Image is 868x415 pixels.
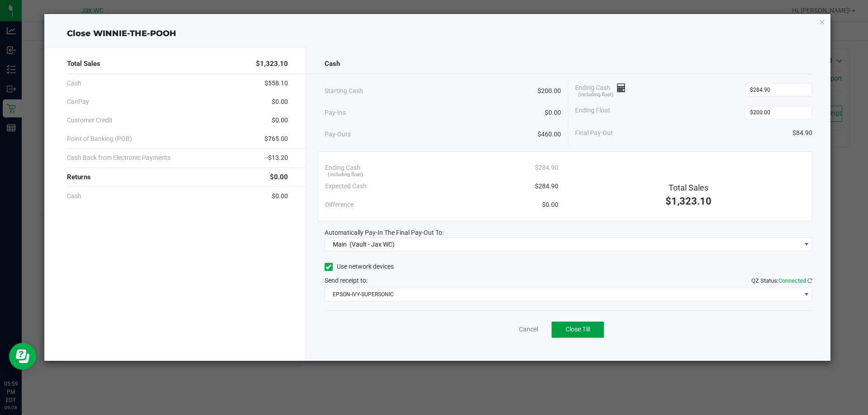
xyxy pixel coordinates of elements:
[535,163,558,173] span: $284.90
[325,229,443,236] span: Automatically Pay-In The Final Pay-Out To:
[669,183,708,192] span: Total Sales
[67,191,81,201] span: Cash
[256,59,288,69] span: $1,323.10
[44,28,831,40] div: Close WINNIE-THE-POOH
[325,108,346,117] span: Pay-Ins
[67,153,170,163] span: Cash Back from Electronic Payments
[325,262,394,271] label: Use network devices
[578,91,613,99] span: (including float)
[67,168,288,187] div: Returns
[325,182,367,191] span: Expected Cash
[266,153,288,163] span: -$13.20
[545,108,561,117] span: $0.00
[566,326,590,333] span: Close Till
[325,59,340,69] span: Cash
[270,172,288,182] span: $0.00
[272,191,288,201] span: $0.00
[542,200,558,210] span: $0.00
[778,277,806,284] span: Connected
[67,116,113,125] span: Customer Credit
[575,128,613,138] span: Final Pay-Out
[328,171,363,179] span: (including float)
[333,241,347,248] span: Main
[538,86,561,96] span: $200.00
[67,79,81,88] span: Cash
[264,134,288,144] span: $765.00
[325,200,354,210] span: Difference
[325,86,363,96] span: Starting Cash
[67,134,132,144] span: Point of Banking (POB)
[575,106,610,119] span: Ending Float
[535,182,558,191] span: $284.90
[325,288,801,301] span: EPSON-IVY-SUPERSONIC
[325,163,360,173] span: Ending Cash
[751,277,812,284] span: QZ Status:
[325,130,351,139] span: Pay-Outs
[325,277,368,284] span: Send receipt to:
[349,241,395,248] span: (Vault - Jax WC)
[272,97,288,107] span: $0.00
[67,59,100,69] span: Total Sales
[552,322,604,338] button: Close Till
[665,196,712,207] span: $1,323.10
[9,343,36,370] iframe: Resource center
[264,79,288,88] span: $558.10
[519,325,538,334] a: Cancel
[67,97,89,107] span: CanPay
[793,128,812,138] span: $84.90
[538,130,561,139] span: $460.00
[272,116,288,125] span: $0.00
[575,83,626,97] span: Ending Cash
